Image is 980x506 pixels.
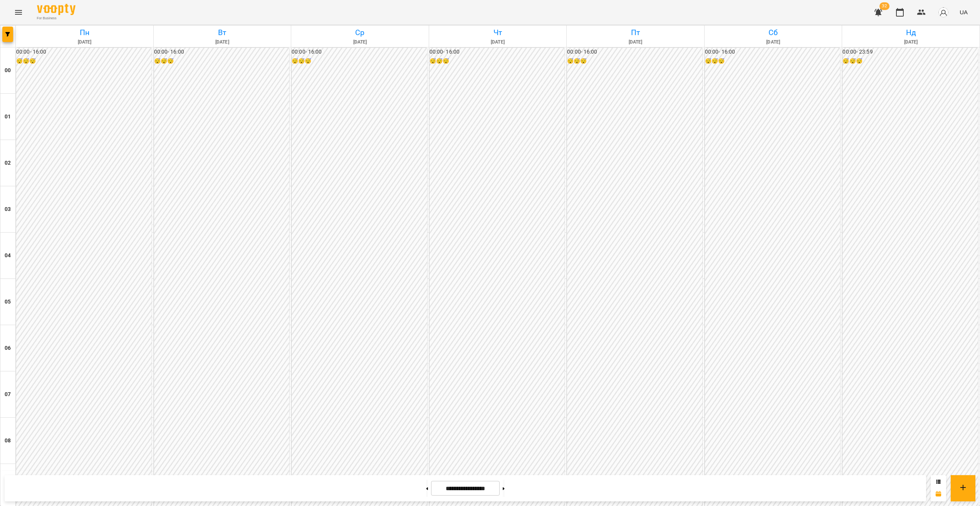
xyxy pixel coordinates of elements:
button: Menu [9,3,28,22]
h6: Сб [706,27,841,39]
h6: 😴😴😴 [567,57,703,66]
h6: [DATE] [706,39,841,46]
h6: 😴😴😴 [16,57,152,66]
h6: 03 [5,205,11,214]
h6: Нд [843,27,978,39]
span: For Business [37,16,76,21]
h6: 😴😴😴 [292,57,427,66]
h6: 00 [5,66,11,75]
h6: 01 [5,113,11,121]
h6: Пт [568,27,703,39]
h6: 00:00 - 16:00 [567,48,703,56]
h6: 00:00 - 16:00 [292,48,427,56]
h6: 07 [5,390,11,399]
h6: [DATE] [843,39,978,46]
h6: 😴😴😴 [705,57,841,66]
button: UA [957,5,971,19]
h6: 😴😴😴 [430,57,565,66]
h6: Вт [155,27,290,39]
img: Voopty Logo [37,4,76,15]
h6: 00:00 - 16:00 [154,48,290,56]
h6: 02 [5,159,11,167]
h6: [DATE] [568,39,703,46]
h6: 00:00 - 16:00 [430,48,565,56]
h6: Ср [292,27,428,39]
h6: [DATE] [17,39,152,46]
h6: 😴😴😴 [154,57,290,66]
h6: 00:00 - 16:00 [16,48,152,56]
h6: 05 [5,298,11,306]
h6: [DATE] [155,39,290,46]
h6: 😴😴😴 [842,57,978,66]
span: UA [960,8,968,16]
span: 32 [879,2,889,10]
h6: 00:00 - 23:59 [842,48,978,56]
h6: 08 [5,437,11,445]
h6: 00:00 - 16:00 [705,48,841,56]
h6: 06 [5,344,11,353]
h6: Пн [17,27,152,39]
img: avatar_s.png [938,7,949,18]
h6: 04 [5,251,11,260]
h6: Чт [430,27,566,39]
h6: [DATE] [292,39,428,46]
h6: [DATE] [430,39,566,46]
